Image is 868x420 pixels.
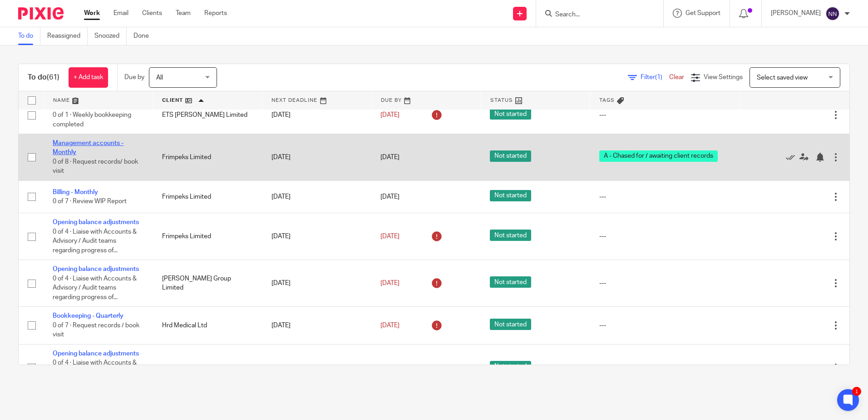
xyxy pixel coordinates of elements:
[53,159,138,175] span: 0 of 8 · Request records/ book visit
[852,387,861,396] div: 1
[599,321,731,330] div: ---
[53,266,139,272] a: Opening balance adjustments
[84,9,100,18] a: Work
[53,198,127,205] span: 0 of 7 · Review WIP Report
[669,74,684,80] a: Clear
[262,180,372,213] td: [DATE]
[53,229,137,254] span: 0 of 4 · Liaise with Accounts & Advisory / Audit teams regarding progress of...
[156,75,163,81] span: All
[53,360,137,385] span: 0 of 4 · Liaise with Accounts & Advisory / Audit teams regarding progress of...
[490,190,531,201] span: Not started
[53,189,98,195] a: Billing - Monthly
[204,9,227,18] a: Reports
[380,112,399,118] span: [DATE]
[262,260,372,307] td: [DATE]
[490,276,531,288] span: Not started
[490,361,531,372] span: Not started
[69,67,108,88] a: + Add task
[153,96,262,134] td: ETS [PERSON_NAME] Limited
[153,260,262,307] td: [PERSON_NAME] Group Limited
[153,307,262,344] td: Hrd Medical Ltd
[757,75,808,81] span: Select saved view
[641,74,669,80] span: Filter
[599,232,731,241] div: ---
[94,27,127,45] a: Snoozed
[28,73,59,82] h1: To do
[599,110,731,120] div: ---
[53,322,139,338] span: 0 of 7 · Request records / book visit
[142,9,162,18] a: Clients
[153,134,262,181] td: Frimpeks Limited
[53,275,137,300] span: 0 of 4 · Liaise with Accounts & Advisory / Audit teams regarding progress of...
[554,11,636,19] input: Search
[825,6,840,21] img: svg%3E
[786,153,799,162] a: Mark as done
[176,9,191,18] a: Team
[53,350,139,357] a: Opening balance adjustments
[262,213,372,260] td: [DATE]
[153,180,262,213] td: Frimpeks Limited
[599,279,731,288] div: ---
[262,96,372,134] td: [DATE]
[262,134,372,181] td: [DATE]
[53,219,139,225] a: Opening balance adjustments
[47,74,59,81] span: (61)
[18,7,64,20] img: Pixie
[599,363,731,372] div: ---
[599,192,731,201] div: ---
[262,307,372,344] td: [DATE]
[53,112,131,128] span: 0 of 1 · Weekly bookkeeping completed
[490,108,531,120] span: Not started
[113,9,128,18] a: Email
[47,27,88,45] a: Reassigned
[686,10,720,16] span: Get Support
[133,27,156,45] a: Done
[153,213,262,260] td: Frimpeks Limited
[380,233,399,240] span: [DATE]
[599,98,615,103] span: Tags
[655,74,662,80] span: (1)
[599,150,718,162] span: A - Chased for / awaiting client records
[53,140,123,155] a: Management accounts - Monthly
[153,344,262,391] td: Hrd Medical Ltd
[380,154,399,160] span: [DATE]
[262,344,372,391] td: [DATE]
[704,74,743,80] span: View Settings
[380,280,399,286] span: [DATE]
[380,322,399,329] span: [DATE]
[490,319,531,330] span: Not started
[53,313,123,319] a: Bookkeeping - Quarterly
[771,9,821,18] p: [PERSON_NAME]
[124,73,144,82] p: Due by
[490,150,531,162] span: Not started
[18,27,40,45] a: To do
[490,230,531,241] span: Not started
[380,194,399,200] span: [DATE]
